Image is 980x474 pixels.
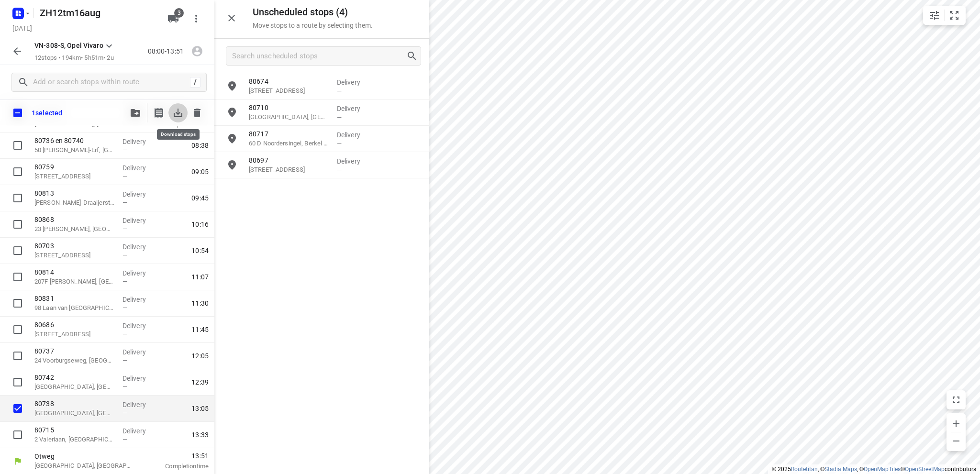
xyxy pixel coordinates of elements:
[945,6,964,25] button: Fit zoom
[864,466,901,473] a: OpenMapTiles
[824,466,857,473] a: Stadia Maps
[530,87,963,96] p: Departure time
[34,172,115,181] p: [STREET_ADDRESS]
[122,189,158,199] p: Delivery
[249,112,329,122] p: Buitenplaats Herkingen 2, Herkingen
[34,145,115,155] p: 50 Rudyard Kipling-Erf, Dordrecht
[46,140,517,149] p: [GEOGRAPHIC_DATA], [GEOGRAPHIC_DATA]
[191,167,209,176] span: 09:05
[11,54,969,69] h6: VN-308-S, Opel Vivaro
[11,31,969,42] p: Driver:
[34,425,115,435] p: 80715
[122,173,127,180] span: —
[34,294,115,303] p: 80831
[8,346,27,365] span: Select
[905,466,945,473] a: OpenStreetMap
[164,9,183,28] button: 3
[36,5,160,21] h5: Rename
[122,242,158,252] p: Delivery
[34,41,103,51] p: VN-308-S, Opel Vivaro
[34,136,115,145] p: 80736 en 80740
[122,426,158,436] p: Delivery
[253,7,373,18] h5: Unscheduled stops ( 4 )
[122,295,158,304] p: Delivery
[530,140,963,150] p: Completion time
[8,188,27,208] span: Select
[34,215,115,224] p: 80868
[438,114,443,121] span: —
[46,130,517,140] p: Otweg
[8,373,27,392] span: Select
[337,88,342,95] span: —
[122,400,158,409] p: Delivery
[8,294,27,313] span: Select
[34,277,115,287] p: 207F Laan van Meerdervoort, Den Haag
[253,22,373,29] p: Move stops to a route by selecting them.
[149,103,168,122] button: Print shipping label
[249,129,329,139] p: 80717
[337,130,372,140] p: Delivery
[530,76,963,86] span: 08:00
[122,278,127,285] span: —
[122,321,158,331] p: Delivery
[122,216,158,225] p: Delivery
[8,215,27,234] span: Select
[249,77,329,86] p: 80674
[34,267,115,277] p: 80814
[8,241,27,260] span: Select
[191,351,209,361] span: 12:05
[191,246,209,255] span: 10:54
[337,114,342,121] span: —
[232,49,406,64] input: Search unscheduled stops
[337,140,342,147] span: —
[122,304,127,311] span: —
[34,162,115,172] p: 80759
[191,220,209,229] span: 10:16
[438,104,622,114] p: Delivery
[27,108,31,117] div: 1
[337,166,342,174] span: —
[122,383,127,390] span: —
[188,103,207,122] span: Delete stop
[188,46,207,55] span: Assign driver
[249,165,329,175] p: [STREET_ADDRESS]
[122,347,158,357] p: Delivery
[249,86,329,96] p: [STREET_ADDRESS]
[34,188,115,198] p: 80813
[122,199,127,206] span: —
[946,108,963,118] span: 10:40
[34,346,115,356] p: 80737
[337,104,372,113] p: Delivery
[190,77,200,88] div: /
[34,382,115,392] p: 20 Prinses Marijkestraat, Koudekerk aan den Rijn
[191,141,209,150] span: 08:38
[174,8,184,18] span: 3
[249,139,329,148] p: 60 D Noordersingel, Berkel en [GEOGRAPHIC_DATA]
[148,46,188,56] p: 08:00-13:51
[34,224,115,234] p: 23 [PERSON_NAME], [GEOGRAPHIC_DATA]
[33,75,190,90] input: Add or search stops within route
[34,241,115,251] p: 80703
[11,19,969,31] p: Shift: 08:00 - 13:32
[122,409,127,417] span: —
[122,146,127,154] span: —
[34,303,115,313] p: 98 Laan van Nieuw Oosteinde, Voorburg
[925,6,944,25] button: Map settings
[46,77,517,86] p: Otweg
[34,373,115,382] p: 80742
[8,399,27,418] span: Select
[337,156,372,166] p: Delivery
[8,320,27,339] span: Select
[191,298,209,308] span: 11:30
[46,113,431,122] p: 26 Speller Straße, Spelle
[34,251,115,260] p: Houtrustweg 45, 's-gravenhage
[145,462,209,471] p: Completion time
[249,155,329,165] p: 80697
[122,357,127,364] span: —
[249,103,329,112] p: 80710
[46,86,517,96] p: [GEOGRAPHIC_DATA], [GEOGRAPHIC_DATA]
[34,399,115,408] p: 80738
[34,408,115,418] p: 252 Hooftstraat, Alphen aan den Rijn
[8,162,27,181] span: Select
[191,430,209,440] span: 13:33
